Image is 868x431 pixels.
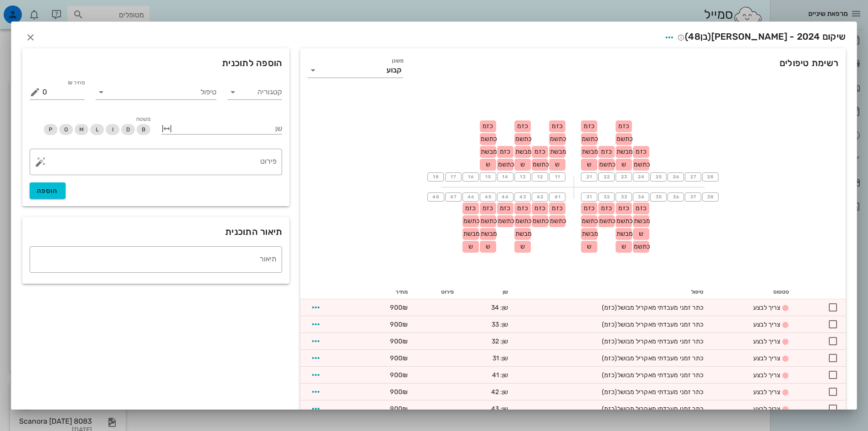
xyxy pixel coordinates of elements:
span: כזמ [636,204,646,212]
span: 43 [519,194,526,200]
span: כזמ [618,204,629,212]
span: 48 [688,31,700,42]
span: כתשמ [616,217,633,225]
span: 32 [603,194,610,200]
div: כזמ [514,120,531,132]
span: מבשת [481,148,497,156]
span: 900₪ [390,405,407,413]
div: שן: 32 [469,337,508,346]
span: ש [468,243,473,250]
span: כזמ [465,204,476,212]
span: P [49,124,52,135]
span: כזמ [534,148,545,156]
div: ש [480,159,496,171]
button: 28 [702,172,719,182]
div: שן: 31 [469,353,508,363]
span: שיקום 2024 - [PERSON_NAME] [678,31,846,42]
span: כזמ [584,122,594,130]
span: (כזמ) [602,371,617,379]
div: כתשמ [480,133,496,145]
span: (כזמ) [602,354,617,362]
button: 46 [462,192,479,202]
div: כתשמ [616,215,632,227]
div: כתר זמני מעבדתי מאקריל מבושל [523,404,704,414]
span: (כזמ) [602,338,617,345]
div: כתשמ [480,215,496,227]
div: שן: 34 [469,303,508,312]
button: הוספה [30,182,66,199]
span: מבשת [463,230,480,238]
span: מבשת [616,148,633,156]
span: 35 [655,194,662,200]
span: 25 [655,174,662,180]
span: 44 [502,194,509,200]
div: כזמ [480,203,496,214]
span: מבשת [582,148,598,156]
span: (בן ) [685,31,711,42]
span: צריך לבצע [753,338,781,345]
span: 14 [502,174,509,180]
div: כזמ [549,120,565,132]
span: צריך לבצע [753,405,781,413]
button: 24 [633,172,649,182]
div: כתשמ [532,215,548,227]
div: שן: 33 [469,320,508,329]
div: ש [549,159,565,171]
button: 31 [581,192,597,202]
span: 31 [586,194,593,200]
span: כתשמ [463,217,480,225]
span: ש [587,161,591,168]
span: 15 [484,174,492,180]
span: 28 [707,174,714,180]
div: מבשת [480,228,496,240]
div: כתשמ [581,215,597,227]
button: 27 [685,172,701,182]
span: כתשמ [634,161,650,168]
button: 17 [445,172,462,182]
span: 41 [554,194,561,200]
span: 45 [484,194,492,200]
div: כתשמ [497,215,514,227]
div: כתשמ [633,159,649,171]
th: שן [462,285,516,299]
th: פירוט [415,285,462,299]
div: כזמ [581,120,597,132]
span: כזמ [618,122,629,130]
span: 900₪ [390,388,407,396]
div: כזמ [581,203,597,214]
span: ש [555,161,560,168]
div: כזמ [480,120,496,132]
th: סטטוס [711,285,796,299]
span: כתשמ [533,161,549,168]
span: M [79,124,84,135]
div: כתשמ [549,133,565,145]
th: מחיר [353,285,415,299]
div: שן: 43 [469,404,508,414]
span: 18 [432,174,439,180]
div: ש [480,241,496,253]
span: מבשת [634,217,650,225]
span: כזמ [483,122,493,130]
div: כתשמ [497,159,514,171]
button: 45 [480,192,496,202]
div: כזמ [462,203,479,214]
span: כתשמ [481,135,497,143]
button: 13 [514,172,531,182]
span: 11 [554,174,561,180]
div: כתשמ [532,159,548,171]
span: 27 [689,174,697,180]
div: כתשמ [598,159,615,171]
div: כתר זמני מעבדתי מאקריל מבושל [523,320,704,329]
span: 900₪ [390,354,407,362]
span: 26 [672,174,679,180]
span: 37 [689,194,697,200]
span: כתשמ [616,135,633,143]
span: צריך לבצע [753,371,781,379]
label: משנן [392,57,404,64]
span: הוספה [37,187,58,195]
span: (כזמ) [602,405,617,413]
span: כתשמ [550,135,566,143]
span: מבשת [616,230,633,238]
button: 37 [685,192,701,202]
button: 41 [549,192,565,202]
